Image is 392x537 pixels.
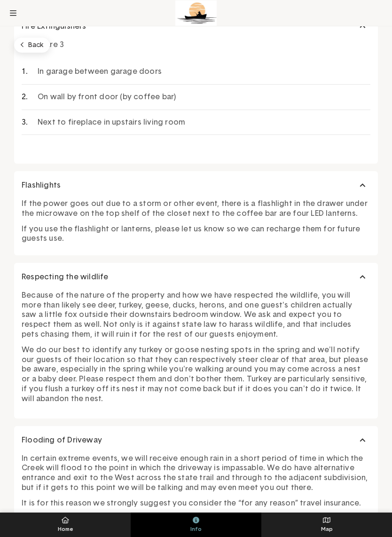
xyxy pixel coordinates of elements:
[22,224,370,244] p: If you use the flashlight or lanterns, please let us know so we can recharge them for future gues...
[22,181,61,190] span: Flashlights
[22,59,370,85] li: In garage between garage doors
[14,38,50,53] button: Back
[22,85,370,110] li: On wall by front door (by coffee bar)
[131,513,261,537] button: Info
[261,513,392,537] button: Map
[22,454,370,493] p: In certain extreme events, we will receive enough rain in a short period of time in which the Cre...
[14,426,378,455] button: Flooding of Driveway
[22,110,370,135] li: Next to fireplace in upstairs living room
[14,263,378,292] button: Respecting the wildlife
[131,526,261,533] span: Info
[22,291,370,340] p: Because of the nature of the property and how we have respected the wildlife, you will more than ...
[22,22,86,32] span: Fire Extinguishers
[22,199,370,219] p: If the power goes out due to a storm or other event, there is a flashlight in the drawer under th...
[261,526,392,533] span: Map
[175,0,217,26] img: Logo
[22,435,102,445] span: Flooding of Driveway
[22,345,370,404] p: We do our best to identify any turkey or goose nesting spots in the spring and we'll notify our g...
[22,272,109,282] span: Respecting the wildlife
[22,498,370,508] p: It is for this reason we strongly suggest you consider the “for any reason” travel insurance.
[14,12,378,41] button: Fire Extinguishers
[22,40,370,50] p: There are 3
[14,171,378,200] button: Flashlights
